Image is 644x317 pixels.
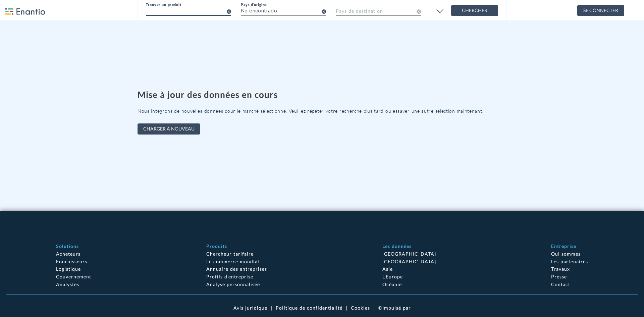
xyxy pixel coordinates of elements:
span: | [373,305,375,311]
a: Asie [382,266,393,272]
a: Contact [551,281,570,287]
a: Logistique [56,266,81,272]
p: Nous intégrons de nouvelles données pour le marché sélectionné. Veuillez répéter votre recherche ... [138,107,506,115]
a: [GEOGRAPHIC_DATA] [382,251,436,257]
a: Entreprise [551,243,576,249]
a: Fournisseurs [56,259,87,264]
a: Le commerce mondial [206,259,259,264]
a: Produits [206,243,227,249]
div: © Impulsé par [378,305,411,311]
a: Les partenaires [551,259,588,264]
span: | [346,305,347,311]
label: Trouver un produit [146,3,181,7]
label: Pays d'origine [241,3,267,7]
a: [GEOGRAPHIC_DATA] [382,259,436,264]
a: Profils d'entreprise [206,274,253,279]
h1: Mise à jour des données en cours [138,89,506,100]
a: Avis juridique [233,305,267,311]
a: Analystes [56,281,79,287]
span: Chercher [457,6,492,15]
a: Cookies [351,305,370,311]
span: | [271,305,272,311]
a: Analyse personnalisée [206,281,260,287]
img: open filter [434,6,445,16]
a: Les données [382,243,412,249]
a: Travaux [551,266,570,272]
a: Qui sommes [551,251,581,257]
a: Océanie [382,281,402,287]
button: se connecter [577,5,624,16]
a: Acheteurs [56,251,80,257]
a: Politique de confidentialité [276,305,342,311]
span: Charger à nouveau [143,125,195,133]
a: Annuaire des entreprises [206,266,267,272]
button: Charger à nouveau [138,123,200,135]
a: L'Europe [382,274,403,279]
button: Chercher [451,5,498,16]
img: enantio [5,8,45,15]
span: se connecter [583,6,619,15]
a: Presse [551,274,567,279]
a: Gouvernement [56,274,91,279]
a: Solutions [56,243,79,249]
a: Chercheur tarifaire [206,251,254,257]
